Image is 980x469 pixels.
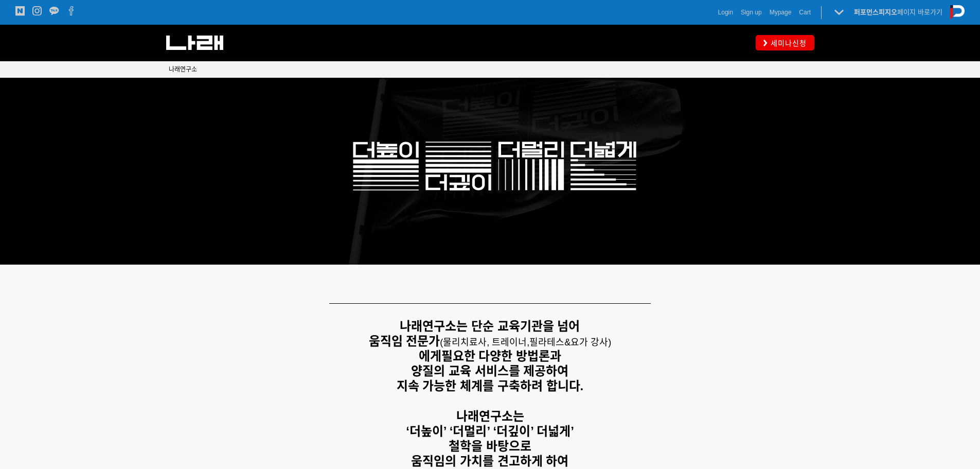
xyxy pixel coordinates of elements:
strong: 지속 가능한 체계를 구축하려 합니다. [397,379,583,393]
strong: ‘더높이’ ‘더멀리’ ‘더깊이’ 더넓게’ [406,424,574,438]
span: 나래연구소 [169,66,197,73]
span: 필라테스&요가 강사) [529,337,611,348]
strong: 나래연구소는 단순 교육기관을 넘어 [400,319,580,333]
strong: 필요한 다양한 방법론과 [441,349,561,363]
strong: 퍼포먼스피지오 [854,8,897,16]
strong: 에게 [419,349,441,363]
a: 나래연구소 [169,64,197,75]
a: 세미나신청 [756,35,814,50]
span: 세미나신청 [768,38,807,48]
strong: 철학을 바탕으로 [449,439,531,453]
strong: 움직임의 가치를 견고하게 하여 [411,454,568,468]
span: 물리치료사, 트레이너, [443,337,529,348]
a: Mypage [770,7,792,18]
strong: 움직임 전문가 [369,334,440,348]
a: Sign up [741,7,762,18]
a: 퍼포먼스피지오페이지 바로가기 [854,8,942,16]
a: Login [718,7,733,18]
strong: 나래연구소는 [456,409,524,423]
span: ( [440,337,529,348]
strong: 양질의 교육 서비스를 제공하여 [411,364,568,378]
a: Cart [799,7,811,18]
